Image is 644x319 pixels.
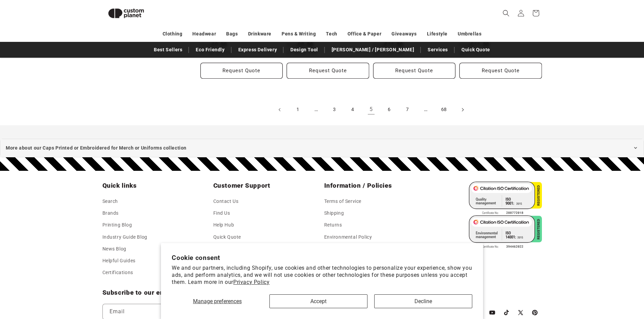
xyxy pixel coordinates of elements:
[200,102,542,117] nav: Pagination
[324,207,344,219] a: Shipping
[400,102,415,117] a: Page 7
[324,197,362,207] a: Terms of Service
[458,44,494,56] a: Quick Quote
[327,102,342,117] a: Page 3
[282,28,316,40] a: Pens & Writing
[200,63,283,79] : Request Quote
[348,28,381,40] a: Office & Paper
[424,44,451,56] a: Services
[469,215,542,249] img: ISO 14001 Certified
[437,102,452,117] a: Page 68
[235,44,281,56] a: Express Delivery
[213,182,320,190] h2: Customer Support
[172,254,472,262] h2: Cookie consent
[102,3,150,24] img: Custom Planet
[531,246,644,319] iframe: Chat Widget
[213,197,239,207] a: Contact Us
[226,28,238,40] a: Bags
[328,44,418,56] a: [PERSON_NAME] / [PERSON_NAME]
[213,207,230,219] a: Find Us
[499,6,514,21] summary: Search
[455,102,470,117] a: Next page
[345,102,360,117] a: Page 4
[364,102,379,117] a: Page 5
[287,63,369,79] : Request Quote
[427,28,448,40] a: Lifestyle
[269,294,367,308] button: Accept
[324,182,431,190] h2: Information / Policies
[291,102,306,117] a: Page 1
[102,197,118,207] a: Search
[102,267,133,278] a: Certifications
[287,44,321,56] a: Design Tool
[102,207,119,219] a: Brands
[163,28,183,40] a: Clothing
[213,219,234,231] a: Help Hub
[272,102,287,117] a: Previous page
[391,28,416,40] a: Giveaways
[193,298,242,304] span: Manage preferences
[192,28,216,40] a: Headwear
[373,63,456,79] : Request Quote
[382,102,397,117] a: Page 6
[419,102,433,117] span: …
[150,44,186,56] a: Best Sellers
[102,182,209,190] h2: Quick links
[102,289,453,297] h2: Subscribe to our emails
[248,28,271,40] a: Drinkware
[172,265,472,286] p: We and our partners, including Shopify, use cookies and other technologies to personalize your ex...
[102,231,147,243] a: Industry Guide Blog
[374,294,472,308] button: Decline
[102,255,136,267] a: Helpful Guides
[458,28,481,40] a: Umbrellas
[324,231,372,243] a: Environmental Policy
[469,182,542,215] img: ISO 9001 Certified
[324,219,342,231] a: Returns
[172,294,263,308] button: Manage preferences
[102,243,126,255] a: News Blog
[102,219,132,231] a: Printing Blog
[459,63,542,79] : Request Quote
[309,102,324,117] span: …
[326,28,337,40] a: Tech
[192,44,228,56] a: Eco Friendly
[233,279,269,285] a: Privacy Policy
[6,144,187,152] span: More about our Caps Printed or Embroidered for Merch or Uniforms collection
[213,231,241,243] a: Quick Quote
